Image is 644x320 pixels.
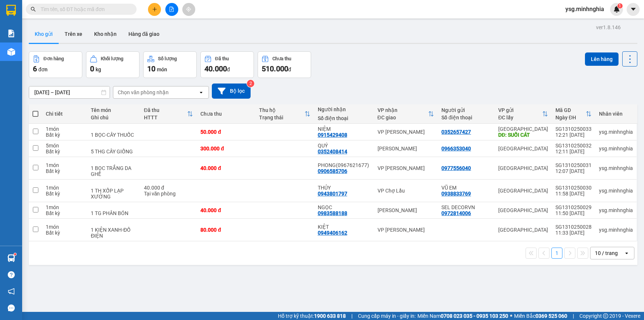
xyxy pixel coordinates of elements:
div: ĐC giao [378,115,428,120]
span: 1 [619,3,621,8]
div: 1 KIỆN XANH-ĐỒ ĐIỆN [91,227,137,239]
div: NGỌC [318,204,370,210]
svg: open [198,89,204,95]
th: Toggle SortBy [495,104,552,124]
span: đ [288,67,291,72]
div: THỦY [318,185,370,191]
span: Cung cấp máy in - giấy in: [358,312,416,320]
div: VP gửi [498,107,542,113]
div: Trạng thái [259,115,304,120]
div: 5 món [46,143,83,149]
div: Bất kỳ [46,210,83,216]
th: Toggle SortBy [140,104,197,124]
span: 10 [147,64,155,73]
div: ysg.minhnghia [599,188,633,194]
img: warehouse-icon [7,48,15,56]
div: 0906585706 [318,168,347,174]
div: [GEOGRAPHIC_DATA] [498,227,548,233]
button: Số lượng10món [143,51,197,78]
th: Toggle SortBy [255,104,314,124]
div: DĐ: SUỐI CÁT [498,132,548,138]
div: HTTT [144,115,187,120]
div: Tên món [91,107,137,113]
span: | [351,312,352,320]
div: Chọn văn phòng nhận [118,89,169,96]
button: Kho nhận [88,25,123,43]
span: đơn [38,67,48,72]
span: search [31,7,36,12]
div: 12:07 [DATE] [555,168,592,174]
div: Chưa thu [200,111,252,117]
svg: open [624,250,630,256]
div: 0352657427 [441,129,471,135]
div: ysg.minhnghia [599,207,633,213]
div: Chi tiết [46,111,83,117]
div: QUÝ [318,143,370,149]
div: Người gửi [441,107,491,113]
div: Nhân viên [599,111,633,117]
strong: 0369 525 060 [535,313,567,319]
span: caret-down [630,6,637,13]
span: món [157,67,167,72]
div: KIỆT [318,224,370,230]
button: Hàng đã giao [123,25,165,43]
button: 1 [551,248,562,259]
div: 1 món [46,224,83,230]
span: Miền Nam [417,312,508,320]
div: Số lượng [158,56,177,61]
div: [GEOGRAPHIC_DATA] [498,188,548,194]
div: 1 TH XỐP LẠP XƯỞNG [91,188,137,200]
div: Bất kỳ [46,191,83,197]
img: solution-icon [7,30,15,37]
div: 12:21 [DATE] [555,132,592,138]
div: Tại văn phòng [144,191,193,197]
div: NIỆM [318,126,370,132]
div: PHONG(0967621677) [318,162,370,168]
span: message [8,304,15,312]
div: Ngày ĐH [555,115,586,120]
div: 1 TG PHÂN BÓN [91,210,137,216]
img: icon-new-feature [613,6,620,13]
div: 40.000 đ [144,185,193,191]
div: 0966353040 [441,146,471,152]
div: 1 món [46,126,83,132]
div: Bất kỳ [46,230,83,236]
div: ĐC lấy [498,115,542,120]
div: SG1310250031 [555,162,592,168]
span: 510.000 [262,64,288,73]
span: aim [186,7,191,12]
div: Số điện thoại [441,115,491,120]
div: ysg.minhnghia [599,227,633,233]
sup: 1 [617,3,623,8]
span: Hỗ trợ kỹ thuật: [278,312,346,320]
div: 80.000 đ [200,227,252,233]
button: Khối lượng0kg [86,51,140,78]
div: 12:11 [DATE] [555,149,592,154]
button: Chưa thu510.000đ [258,51,311,78]
div: SG1310250030 [555,185,592,191]
sup: 2 [247,80,254,87]
span: 0 [90,64,94,73]
div: [PERSON_NAME] [378,207,434,213]
strong: 0708 023 035 - 0935 103 250 [441,313,508,319]
div: 0977556040 [441,165,471,171]
img: logo-vxr [6,5,16,16]
th: Toggle SortBy [374,104,438,124]
div: [PERSON_NAME] [378,146,434,152]
span: đ [227,67,230,72]
div: Khối lượng [101,56,123,61]
div: 11:50 [DATE] [555,210,592,216]
input: Select a date range. [29,86,110,98]
div: Bất kỳ [46,168,83,174]
div: SG1310250032 [555,143,592,149]
span: plus [152,7,157,12]
div: Đơn hàng [44,56,64,61]
div: Ghi chú [91,115,137,120]
button: Trên xe [59,25,88,43]
div: [GEOGRAPHIC_DATA] [498,165,548,171]
div: VP [PERSON_NAME] [378,129,434,135]
div: ysg.minhnghia [599,146,633,152]
span: kg [96,67,101,72]
span: Miền Bắc [514,312,567,320]
div: 0972814006 [441,210,471,216]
